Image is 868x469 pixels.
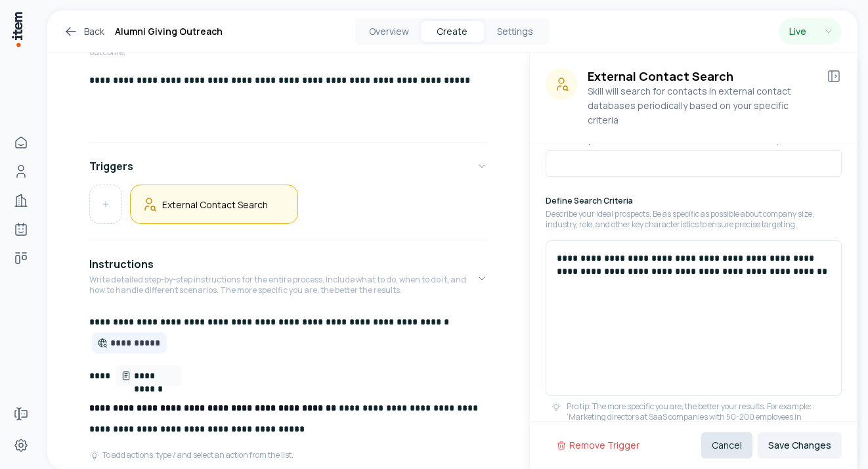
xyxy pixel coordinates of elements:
[8,187,34,213] a: Companies
[89,185,487,234] div: Triggers
[484,21,547,42] button: Settings
[8,216,34,242] a: Agents
[8,401,34,427] a: Forms
[8,245,34,271] a: deals
[567,401,836,433] p: Pro tip: The more specific you are, the better your results. For example: 'Marketing directors at...
[89,74,487,137] div: GoalDefine an overall goal for the skill. This will be used to guide the skill execution towards ...
[89,256,154,272] h4: Instructions
[115,24,223,39] h1: Alumni Giving Outreach
[162,198,268,211] h5: External Contact Search
[421,21,484,42] button: Create
[588,84,815,127] p: Skill will search for contacts in external contact databases periodically based on your specific ...
[11,11,24,48] img: Item Brain Logo
[89,148,487,185] button: Triggers
[758,432,842,458] button: Save Changes
[546,432,650,458] button: Remove Trigger
[8,158,34,185] a: Contacts
[546,195,842,206] h6: Define Search Criteria
[8,129,34,156] a: Home
[89,275,477,296] p: Write detailed step-by-step instructions for the entire process. Include what to do, when to do i...
[89,246,487,311] button: InstructionsWrite detailed step-by-step instructions for the entire process. Include what to do, ...
[358,21,421,42] button: Overview
[89,450,293,460] div: To add actions, type / and select an action from the list.
[63,24,104,39] a: Back
[8,432,34,458] a: Settings
[701,432,752,458] button: Cancel
[588,68,815,84] h3: External Contact Search
[89,158,133,174] h4: Triggers
[546,209,842,230] p: Describe your ideal prospects. Be as specific as possible about company size, industry, role, and...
